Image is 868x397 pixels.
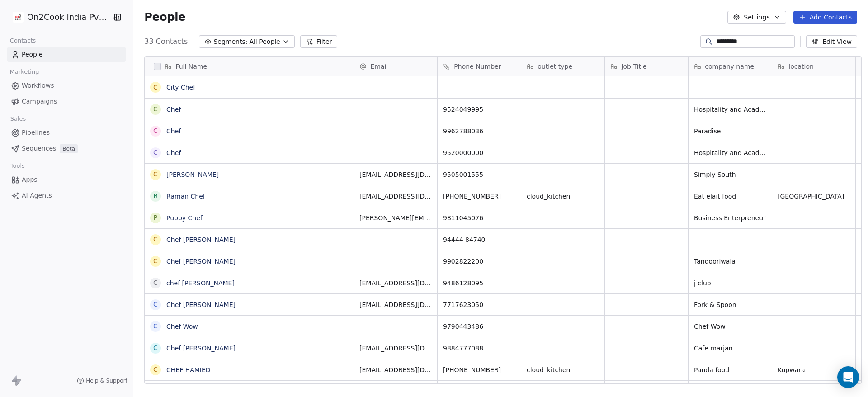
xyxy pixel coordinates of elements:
[166,106,181,113] a: Chef
[6,65,43,79] span: Marketing
[621,62,646,71] span: Job Title
[694,279,766,288] span: j club
[144,10,185,24] span: People
[354,57,437,76] div: Email
[7,125,126,140] a: Pipelines
[153,343,158,353] div: C
[689,57,772,76] div: company name
[166,258,236,265] a: Chef [PERSON_NAME]
[438,57,521,76] div: Phone Number
[13,12,24,23] img: on2cook%20logo-04%20copy.jpg
[166,128,181,135] a: Chef
[7,141,126,156] a: SequencesBeta
[359,213,432,222] span: [PERSON_NAME][EMAIL_ADDRESS][DOMAIN_NAME]
[249,37,280,47] span: All People
[443,127,515,136] span: 9962788036
[694,127,766,136] span: Paradise
[443,257,515,266] span: 9902822200
[359,300,432,309] span: [EMAIL_ADDRESS][DOMAIN_NAME]
[22,50,43,59] span: People
[86,377,127,384] span: Help & Support
[359,365,432,374] span: [EMAIL_ADDRESS][DOMAIN_NAME]
[694,344,766,353] span: Cafe marjan
[772,57,855,76] div: location
[6,159,28,173] span: Tools
[166,171,219,178] a: [PERSON_NAME]
[370,62,388,71] span: Email
[60,144,78,153] span: Beta
[153,170,158,179] div: C
[166,214,203,222] a: Puppy Chef
[153,235,158,244] div: C
[166,236,236,243] a: Chef [PERSON_NAME]
[443,300,515,309] span: 7717623050
[7,94,126,109] a: Campaigns
[153,148,158,157] div: C
[806,35,857,48] button: Edit View
[538,62,572,71] span: outlet type
[213,37,247,47] span: Segments:
[694,192,766,201] span: Eat elait food
[153,300,158,309] div: C
[527,192,599,201] span: cloud_kitchen
[443,279,515,288] span: 9486128095
[166,279,235,287] a: chef [PERSON_NAME]
[7,188,126,203] a: AI Agents
[166,193,205,200] a: Raman Chef
[22,81,54,90] span: Workflows
[22,144,56,153] span: Sequences
[153,365,158,374] div: C
[359,170,432,179] span: [EMAIL_ADDRESS][DOMAIN_NAME]
[166,345,236,352] a: Chef [PERSON_NAME]
[793,11,857,24] button: Add Contacts
[605,57,688,76] div: Job Title
[359,279,432,288] span: [EMAIL_ADDRESS][DOMAIN_NAME]
[6,112,30,126] span: Sales
[705,62,754,71] span: company name
[153,126,158,136] div: C
[694,213,766,222] span: Business Enterpreneur
[694,300,766,309] span: Fork & Spoon
[443,235,515,244] span: 94444 84740
[694,105,766,114] span: Hospitality and Academy
[521,57,604,76] div: outlet type
[443,213,515,222] span: 9811045076
[694,148,766,157] span: Hospitality and Academy
[22,191,52,200] span: AI Agents
[166,149,181,156] a: Chef
[154,213,157,222] div: P
[153,278,158,288] div: c
[359,192,432,201] span: [EMAIL_ADDRESS][DOMAIN_NAME]
[7,78,126,93] a: Workflows
[22,175,38,184] span: Apps
[837,366,859,388] div: Open Intercom Messenger
[11,9,105,25] button: On2Cook India Pvt. Ltd.
[153,104,158,114] div: C
[443,365,515,374] span: [PHONE_NUMBER]
[454,62,501,71] span: Phone Number
[443,344,515,353] span: 9884777088
[788,62,814,71] span: location
[7,172,126,187] a: Apps
[727,11,786,24] button: Settings
[359,344,432,353] span: [EMAIL_ADDRESS][DOMAIN_NAME]
[166,366,211,373] a: CHEF HAMIED
[778,192,850,201] span: [GEOGRAPHIC_DATA]
[22,97,57,106] span: Campaigns
[77,377,127,384] a: Help & Support
[153,83,158,92] div: C
[153,321,158,331] div: C
[153,256,158,266] div: C
[694,365,766,374] span: Panda food
[166,301,236,308] a: Chef [PERSON_NAME]
[144,36,188,47] span: 33 Contacts
[7,47,126,62] a: People
[166,323,198,330] a: Chef Wow
[175,62,207,71] span: Full Name
[694,322,766,331] span: Chef Wow
[145,76,354,384] div: grid
[443,322,515,331] span: 9790443486
[443,148,515,157] span: 9520000000
[443,105,515,114] span: 9524049995
[778,365,850,374] span: Kupwara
